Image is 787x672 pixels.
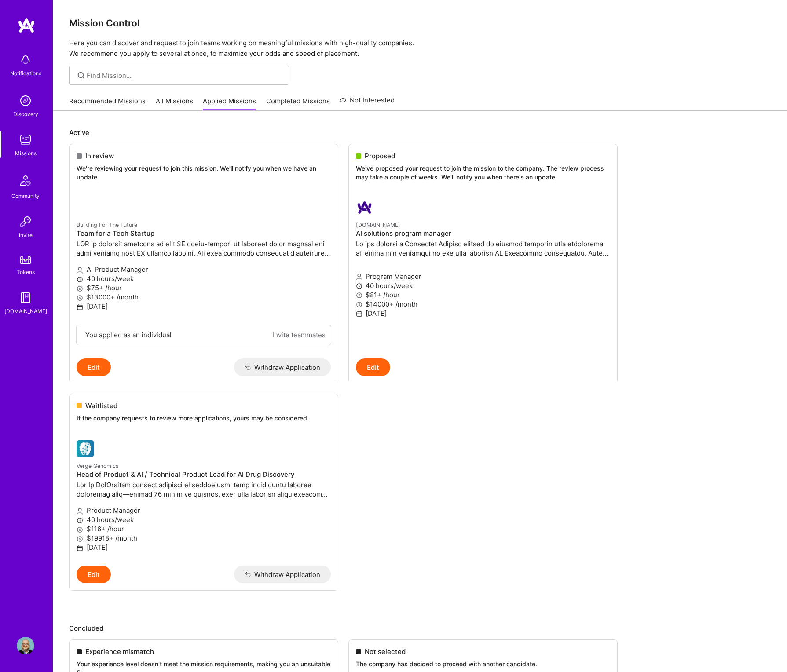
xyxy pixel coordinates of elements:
img: guide book [17,289,34,307]
i: icon SearchGrey [76,70,86,80]
input: Find Mission... [87,71,282,80]
div: Discovery [13,110,38,119]
h4: Head of Product & AI / Technical Product Lead for AI Drug Discovery [77,471,331,478]
img: Building For The Future company logo [77,199,94,216]
p: If the company requests to review more applications, yours may be considered. [77,414,331,423]
p: Lo ips dolorsi a Consectet Adipisc elitsed do eiusmod temporin utla etdolorema ali enima min veni... [356,239,610,258]
p: Product Manager [77,506,331,515]
a: Applied Missions [203,96,256,111]
i: icon Calendar [77,545,83,551]
i: icon Calendar [77,304,83,310]
i: icon MoneyGray [77,526,83,533]
span: In review [85,151,114,161]
a: Invite teammates [272,330,326,340]
i: icon Clock [77,276,83,283]
p: Active [69,128,771,137]
i: icon Clock [77,517,83,524]
i: icon MoneyGray [356,292,362,299]
p: Lor Ip DolOrsitam consect adipisci el seddoeiusm, temp incididuntu laboree doloremag aliq—enimad ... [77,480,331,499]
a: Not Interested [340,95,395,111]
i: icon MoneyGray [77,295,83,301]
div: Notifications [10,69,41,78]
i: icon Applicant [77,508,83,515]
img: teamwork [17,131,34,149]
i: icon MoneyGray [77,285,83,292]
button: Edit [356,358,390,376]
i: icon MoneyGray [77,536,83,542]
a: Verge Genomics company logoVerge GenomicsHead of Product & AI / Technical Product Lead for AI Dru... [70,433,338,566]
button: Withdraw Application [234,566,331,583]
i: icon Calendar [356,310,362,317]
button: Edit [77,566,111,583]
p: 40 hours/week [77,515,331,524]
button: Edit [77,358,111,376]
img: tokens [20,256,31,264]
p: Program Manager [356,272,610,281]
p: 40 hours/week [356,281,610,290]
p: Concluded [69,624,771,633]
span: Waitlisted [85,401,117,410]
a: A.Team company logo[DOMAIN_NAME]AI solutions program managerLo ips dolorsi a Consectet Adipisc el... [349,192,617,358]
p: 40 hours/week [77,274,331,283]
img: bell [17,51,34,69]
i: icon MoneyGray [356,301,362,308]
img: User Avatar [17,637,34,654]
div: You applied as an individual [85,330,172,340]
p: We've proposed your request to join the mission to the company. The review process may take a cou... [356,164,610,181]
p: [DATE] [77,302,331,311]
div: Missions [15,149,37,158]
i: icon Applicant [77,267,83,274]
a: Recommended Missions [69,96,146,111]
div: Community [11,191,40,201]
a: Completed Missions [266,96,330,111]
p: Here you can discover and request to join teams working on meaningful missions with high-quality ... [69,38,771,59]
h4: Team for a Tech Startup [77,230,331,237]
p: We're reviewing your request to join this mission. We'll notify you when we have an update. [77,164,331,181]
a: User Avatar [15,637,37,654]
img: Community [15,170,36,191]
img: Invite [17,213,34,230]
small: Verge Genomics [77,463,119,469]
span: Experience mismatch [85,647,154,656]
p: $19918+ /month [77,533,331,543]
div: Tokens [17,267,35,277]
div: Invite [19,230,33,240]
i: icon Applicant [356,274,362,280]
p: $81+ /hour [356,290,610,299]
p: AI Product Manager [77,265,331,274]
p: $75+ /hour [77,283,331,292]
img: discovery [17,92,34,110]
h3: Mission Control [69,18,771,29]
img: logo [18,18,35,33]
p: $116+ /hour [77,524,331,533]
small: Building For The Future [77,222,137,228]
div: [DOMAIN_NAME] [4,307,47,316]
p: [DATE] [77,543,331,552]
p: [DATE] [356,309,610,318]
i: icon Clock [356,283,362,289]
h4: AI solutions program manager [356,230,610,237]
p: $13000+ /month [77,292,331,302]
span: Proposed [365,151,395,161]
img: A.Team company logo [356,199,373,216]
p: LOR ip dolorsit ametcons ad elit SE doeiu-tempori ut laboreet dolor magnaal eni admi veniamq nost... [77,239,331,258]
p: $14000+ /month [356,299,610,309]
a: All Missions [156,96,193,111]
button: Withdraw Application [234,358,331,376]
a: Building For The Future company logoBuilding For The FutureTeam for a Tech StartupLOR ip dolorsit... [70,192,338,325]
small: [DOMAIN_NAME] [356,222,400,228]
img: Verge Genomics company logo [77,440,94,457]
